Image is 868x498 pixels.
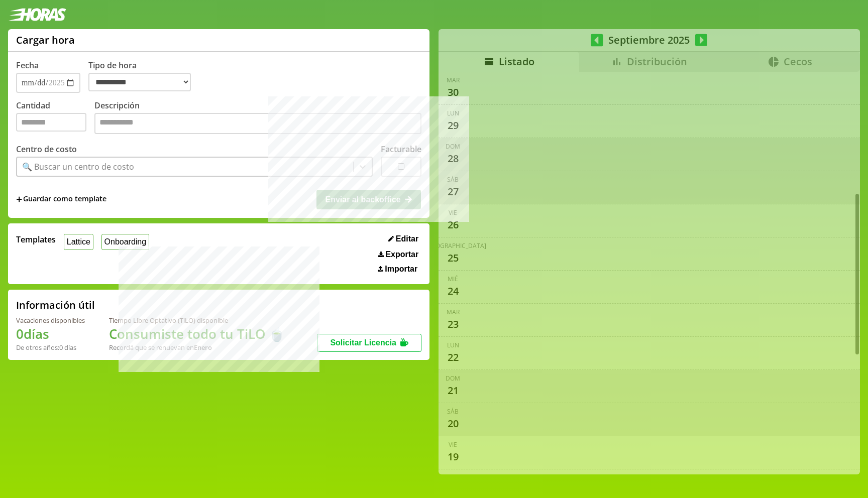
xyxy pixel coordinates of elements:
[101,234,149,250] button: Onboarding
[16,113,86,132] input: Cantidad
[16,298,95,312] h2: Información útil
[109,325,285,343] h1: Consumiste todo tu TiLO 🍵
[194,343,212,352] b: Enero
[8,8,66,21] img: logotipo
[317,334,421,352] button: Solicitar Licencia
[16,316,85,325] div: Vacaciones disponibles
[381,144,421,155] label: Facturable
[94,113,421,134] textarea: Descripción
[22,161,134,172] div: 🔍 Buscar un centro de costo
[88,73,191,91] select: Tipo de hora
[94,100,421,137] label: Descripción
[16,194,22,205] span: +
[16,60,39,71] label: Fecha
[88,60,199,93] label: Tipo de hora
[330,338,396,347] span: Solicitar Licencia
[396,234,418,243] span: Editar
[385,234,421,244] button: Editar
[16,234,56,245] span: Templates
[16,343,85,352] div: De otros años: 0 días
[16,100,94,137] label: Cantidad
[16,194,106,205] span: +Guardar como template
[109,316,285,325] div: Tiempo Libre Optativo (TiLO) disponible
[385,250,418,259] span: Exportar
[16,144,77,155] label: Centro de costo
[16,33,75,47] h1: Cargar hora
[109,343,285,352] div: Recordá que se renuevan en
[64,234,93,250] button: Lattice
[385,265,417,274] span: Importar
[16,325,85,343] h1: 0 días
[375,250,421,260] button: Exportar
